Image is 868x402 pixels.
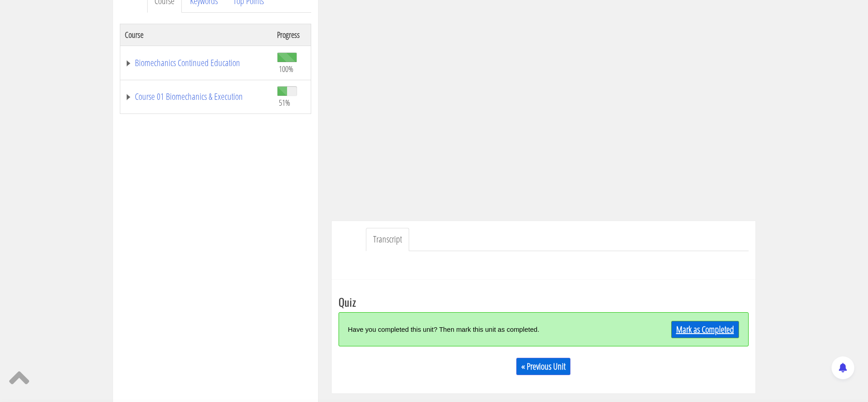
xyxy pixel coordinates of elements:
[339,296,749,308] h3: Quiz
[516,358,570,375] a: « Previous Unit
[366,228,409,251] a: Transcript
[348,320,637,339] div: Have you completed this unit? Then mark this unit as completed.
[125,58,268,67] a: Biomechanics Continued Education
[279,98,290,108] span: 51%
[279,64,293,74] span: 100%
[125,92,268,101] a: Course 01 Biomechanics & Execution
[671,321,739,338] a: Mark as Completed
[272,24,311,46] th: Progress
[120,24,272,46] th: Course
